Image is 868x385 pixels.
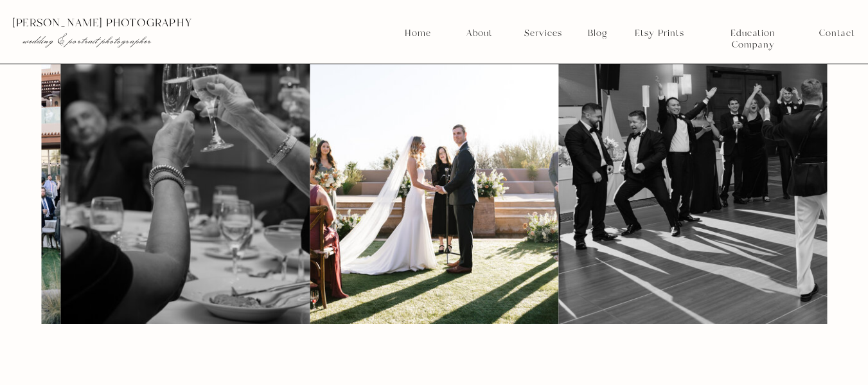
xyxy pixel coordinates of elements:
div: Keywords by Traffic [142,76,217,84]
a: Blog [583,28,612,39]
img: tab_keywords_by_traffic_grey.svg [128,75,138,85]
img: tab_domain_overview_orange.svg [35,75,45,85]
a: About [463,28,495,39]
p: [PERSON_NAME] photography [12,17,233,29]
p: wedding & portrait photographer [22,34,207,47]
a: Education Company [709,28,797,39]
a: Contact [819,28,855,39]
img: logo_orange.svg [21,21,31,31]
a: Etsy Prints [630,28,689,39]
a: Services [519,28,567,39]
div: Domain: [DOMAIN_NAME] [33,33,141,44]
div: v 4.0.25 [36,21,63,31]
div: Domain Overview [49,76,115,84]
a: Home [404,28,432,39]
img: website_grey.svg [21,33,31,44]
